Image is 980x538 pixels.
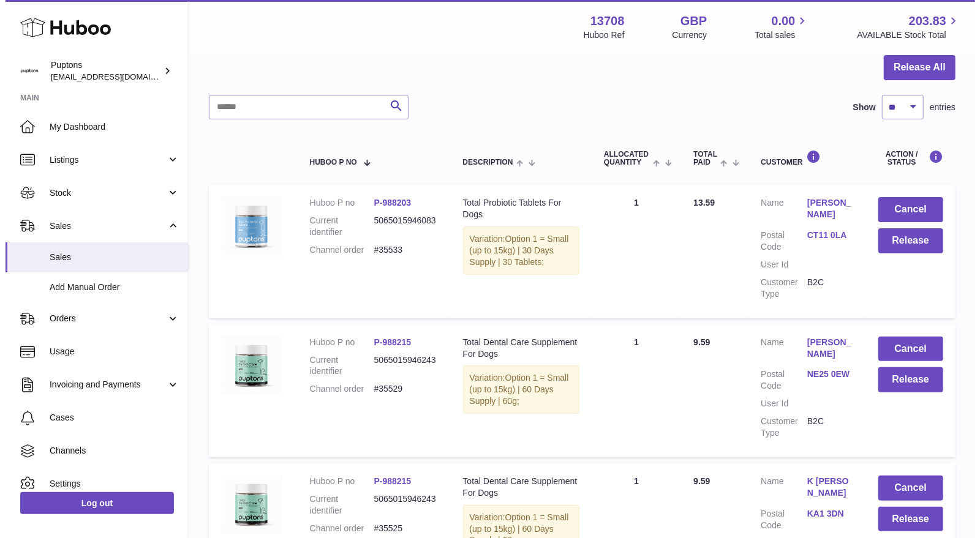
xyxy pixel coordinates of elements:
button: Release [873,367,938,392]
a: K [PERSON_NAME] [802,476,848,499]
dt: Channel order [304,383,369,395]
a: [PERSON_NAME] [802,197,848,220]
span: AVAILABLE Stock Total [851,29,955,41]
dt: Name [755,337,802,363]
a: KA1 3DN [802,508,848,520]
dt: Huboo P no [304,476,369,487]
dd: #35529 [369,383,433,395]
img: TotalDentalCarePowder120.jpg [216,337,277,394]
a: Log out [15,492,168,514]
span: entries [924,102,950,113]
button: Cancel [873,337,938,362]
td: 1 [586,324,676,457]
button: Cancel [873,197,938,222]
a: 0.00 Total sales [749,13,804,41]
dd: 5065015946083 [369,215,433,238]
span: Stock [44,187,161,199]
span: Description [458,159,508,166]
dd: 5065015946243 [369,493,433,517]
a: P-988215 [369,337,406,347]
dt: User Id [755,259,802,271]
a: [PERSON_NAME] [802,337,848,360]
button: Release All [878,55,950,80]
span: Channels [44,445,174,457]
div: Total Dental Care Supplement For Dogs [458,337,575,360]
img: TotalDentalCarePowder120.jpg [216,476,277,533]
a: P-988203 [369,198,406,207]
span: 9.59 [688,337,704,347]
button: Cancel [873,476,938,501]
div: Puptons [45,59,156,83]
div: Huboo Ref [578,29,619,41]
dt: Channel order [304,244,369,256]
img: TotalProbioticTablets120.jpg [216,197,277,255]
dd: #35525 [369,523,433,534]
dt: Customer Type [755,277,802,300]
a: 203.83 AVAILABLE Stock Total [851,13,955,41]
span: My Dashboard [44,121,174,133]
span: Sales [44,220,161,232]
span: Orders [44,313,161,324]
dt: Current identifier [304,354,369,378]
dt: Current identifier [304,215,369,238]
dd: 5065015946243 [369,354,433,378]
div: Variation: [458,365,575,414]
span: Listings [44,154,161,166]
span: Invoicing and Payments [44,379,161,390]
span: [EMAIL_ADDRESS][DOMAIN_NAME] [45,72,180,81]
span: 9.59 [688,476,704,486]
a: CT11 0LA [802,230,848,241]
div: Action / Status [873,150,938,166]
dt: Current identifier [304,493,369,517]
span: 0.00 [766,13,790,29]
dt: User Id [755,398,802,409]
div: Variation: [458,226,575,275]
span: Total paid [688,151,712,166]
dt: Huboo P no [304,197,369,209]
span: Add Manual Order [44,282,174,293]
dt: Postal Code [755,368,802,392]
span: Option 1 = Small (up to 15kg) | 30 Days Supply | 30 Tablets; [464,234,563,267]
dt: Postal Code [755,508,802,531]
span: Cases [44,412,174,424]
button: Release [873,507,938,532]
button: Release [873,228,938,253]
div: Customer [755,150,848,166]
a: P-988215 [369,476,406,486]
strong: 13708 [585,13,619,29]
span: 203.83 [903,13,941,29]
dt: Name [755,197,802,223]
span: Huboo P no [304,159,352,166]
dt: Postal Code [755,230,802,253]
dt: Channel order [304,523,369,534]
img: hello@puptons.com [15,62,33,80]
span: Total sales [749,29,804,41]
span: 13.59 [688,198,709,207]
dd: #35533 [369,244,433,256]
a: NE25 0EW [802,368,848,380]
div: Currency [667,29,702,41]
div: Total Dental Care Supplement For Dogs [458,476,575,499]
span: Usage [44,346,174,357]
dd: B2C [802,277,848,300]
td: 1 [586,185,676,318]
dd: B2C [802,416,848,439]
strong: GBP [675,13,701,29]
span: Settings [44,478,174,490]
span: Sales [44,252,174,263]
dt: Customer Type [755,416,802,439]
span: ALLOCATED Quantity [598,151,644,166]
dt: Name [755,476,802,502]
label: Show [848,102,870,113]
div: Total Probiotic Tablets For Dogs [458,197,575,220]
dt: Huboo P no [304,337,369,348]
span: Option 1 = Small (up to 15kg) | 60 Days Supply | 60g; [464,373,563,406]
